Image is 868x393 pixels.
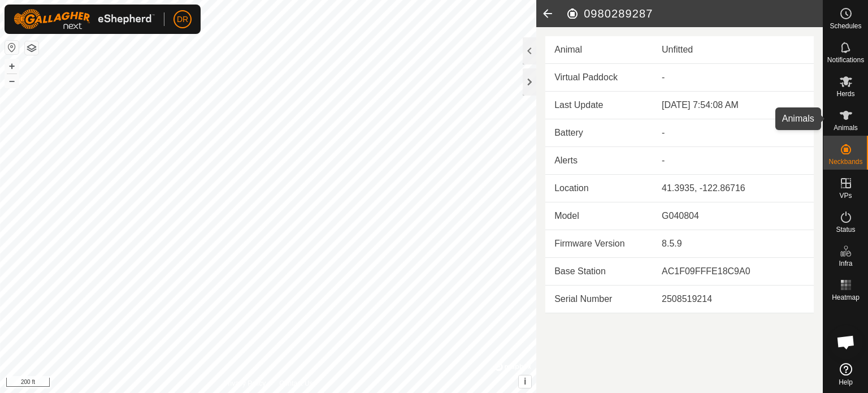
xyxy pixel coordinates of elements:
td: Base Station [545,258,653,286]
span: Animals [834,124,858,131]
span: Infra [839,260,852,267]
div: AC1F09FFFE18C9A0 [662,265,805,278]
span: Help [839,379,853,386]
td: Battery [545,119,653,147]
div: Unfitted [662,43,805,57]
button: + [5,59,19,73]
td: Location [545,175,653,202]
button: Map Layers [25,41,38,55]
div: 2508519214 [662,292,805,306]
td: Alerts [545,147,653,175]
span: i [524,377,526,386]
button: i [519,375,531,388]
a: Contact Us [279,378,313,388]
h2: 0980289287 [566,7,823,20]
span: Neckbands [828,158,862,165]
div: - [662,126,805,140]
td: Firmware Version [545,230,653,258]
a: Help [823,359,868,390]
span: Heatmap [832,294,860,301]
div: 41.3935, -122.86716 [662,182,805,195]
td: Model [545,202,653,230]
span: Status [836,226,855,233]
a: Privacy Policy [224,378,266,388]
button: Reset Map [5,41,19,54]
img: Gallagher Logo [14,9,155,29]
span: Notifications [827,57,864,63]
span: Schedules [830,23,861,29]
td: Animal [545,36,653,64]
div: 8.5.9 [662,237,805,251]
div: [DATE] 7:54:08 AM [662,98,805,112]
span: VPs [839,192,852,199]
div: Open chat [829,325,863,359]
td: Serial Number [545,286,653,313]
button: – [5,74,19,88]
td: Virtual Paddock [545,64,653,92]
app-display-virtual-paddock-transition: - [662,72,665,82]
span: Herds [836,90,854,97]
span: DR [177,14,188,25]
td: - [653,147,814,175]
td: Last Update [545,92,653,119]
div: G040804 [662,209,805,223]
